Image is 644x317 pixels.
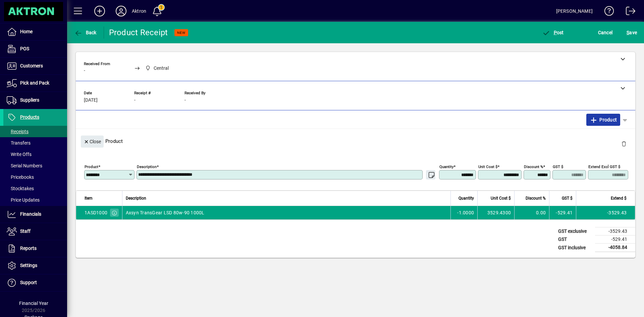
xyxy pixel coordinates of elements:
[81,136,104,148] button: Close
[3,149,67,160] a: Write Offs
[85,164,98,169] mat-label: Product
[595,244,635,252] td: -4058.84
[3,23,67,40] a: Home
[110,5,132,17] button: Profile
[524,164,543,169] mat-label: Discount %
[7,174,34,180] span: Pricebooks
[3,137,67,149] a: Transfers
[3,92,67,109] a: Suppliers
[84,136,101,147] span: Close
[562,195,573,202] span: GST $
[72,27,98,39] button: Back
[595,235,635,244] td: -529.41
[20,280,37,285] span: Support
[20,246,37,251] span: Reports
[3,194,67,206] a: Price Updates
[20,80,49,86] span: Pick and Pack
[76,129,635,153] div: Product
[540,27,566,39] button: Post
[549,206,576,219] td: -529.41
[555,235,595,244] td: GST
[616,136,632,152] button: Delete
[184,98,186,103] span: -
[7,129,29,134] span: Receipts
[556,6,593,16] div: [PERSON_NAME]
[20,263,37,268] span: Settings
[554,30,557,35] span: P
[7,140,31,146] span: Transfers
[3,171,67,183] a: Pricebooks
[542,30,564,35] span: ost
[132,6,146,16] div: Aktron
[137,164,157,169] mat-label: Description
[596,27,614,39] button: Cancel
[555,227,595,235] td: GST exclusive
[79,138,105,144] app-page-header-button: Close
[555,244,595,252] td: GST inclusive
[74,30,97,35] span: Back
[553,164,563,169] mat-label: GST $
[85,209,107,216] div: 1ASD1000
[84,68,85,73] span: -
[627,27,637,38] span: ave
[20,211,41,217] span: Financials
[3,223,67,240] a: Staff
[89,5,110,17] button: Add
[3,58,67,74] a: Customers
[625,27,639,39] button: Save
[3,41,67,57] a: POS
[611,195,627,202] span: Extend $
[3,75,67,92] a: Pick and Pack
[154,65,169,72] span: Central
[526,195,546,202] span: Discount %
[20,63,43,68] span: Customers
[586,114,620,126] button: Product
[459,195,474,202] span: Quantity
[85,195,93,202] span: Item
[20,29,33,34] span: Home
[122,206,451,219] td: Axsyn TransGear LSD 80w-90 1000L
[3,257,67,274] a: Settings
[20,46,29,51] span: POS
[177,31,185,35] span: NEW
[20,97,39,103] span: Suppliers
[7,152,32,157] span: Write Offs
[3,240,67,257] a: Reports
[109,27,168,38] div: Product Receipt
[3,183,67,194] a: Stocktakes
[450,206,477,219] td: -1.0000
[3,126,67,137] a: Receipts
[616,141,632,147] app-page-header-button: Delete
[621,1,636,23] a: Logout
[491,195,511,202] span: Unit Cost $
[84,98,98,103] span: [DATE]
[20,228,31,234] span: Staff
[595,227,635,235] td: -3529.43
[599,1,614,23] a: Knowledge Base
[3,206,67,223] a: Financials
[588,164,620,169] mat-label: Extend excl GST $
[144,64,172,72] span: Central
[134,98,136,103] span: -
[487,209,511,216] span: 3529.4300
[67,27,104,39] app-page-header-button: Back
[590,114,617,125] span: Product
[576,206,635,219] td: -3529.43
[19,301,48,306] span: Financial Year
[598,27,613,38] span: Cancel
[439,164,453,169] mat-label: Quantity
[627,30,629,35] span: S
[514,206,549,219] td: 0.00
[126,195,146,202] span: Description
[7,163,42,168] span: Serial Numbers
[7,186,34,191] span: Stocktakes
[20,114,39,120] span: Products
[3,274,67,291] a: Support
[3,160,67,171] a: Serial Numbers
[478,164,497,169] mat-label: Unit Cost $
[7,197,40,203] span: Price Updates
